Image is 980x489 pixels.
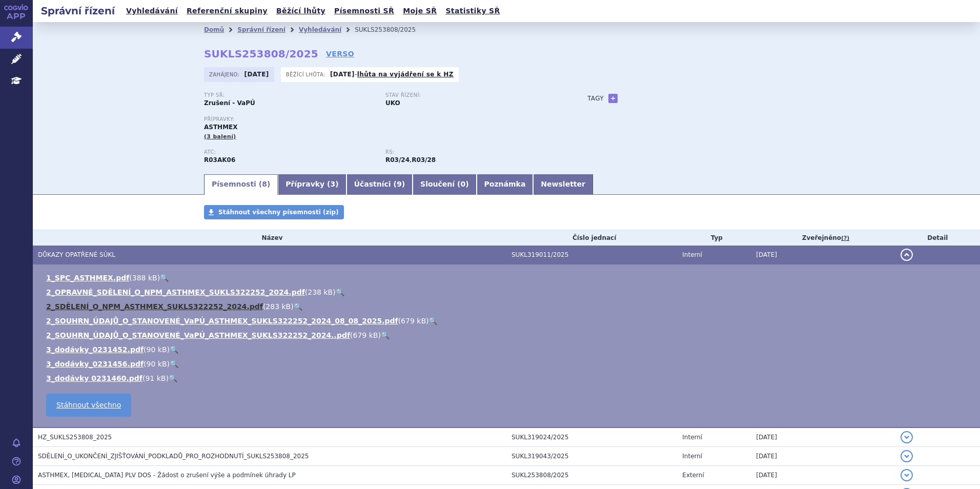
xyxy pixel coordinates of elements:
[682,251,702,258] span: Interní
[147,360,167,368] span: 90 kB
[170,360,178,368] a: 🔍
[385,99,400,107] strong: UKO
[46,359,970,369] li: ( )
[273,4,329,18] a: Běžící lhůty
[682,453,702,460] span: Interní
[38,472,296,479] span: ASTHMEX, INH PLV DOS - Žádost o zrušení výše a podmínek úhrady LP
[401,317,426,325] span: 679 kB
[46,394,131,417] a: Stáhnout všechno
[308,288,333,296] span: 238 kB
[46,345,144,354] a: 3_dodávky_0231452.pdf
[506,230,677,246] th: Číslo jednací
[170,345,178,354] a: 🔍
[587,92,604,105] h3: Tagy
[331,4,397,18] a: Písemnosti SŘ
[209,70,241,78] span: Zahájeno:
[682,434,702,441] span: Interní
[183,4,271,18] a: Referenční skupiny
[751,230,895,246] th: Zveřejněno
[147,345,167,354] span: 90 kB
[132,274,157,282] span: 388 kB
[46,302,263,311] a: 2_SDĚLENÍ_O_NPM_ASTHMEX_SUKLS322252_2024.pdf
[46,273,970,283] li: ( )
[385,156,410,164] strong: fixní kombinace léčivých látek salmeterol a flutikason, v lékové formě prášku k inhalaci
[901,249,913,261] button: detail
[331,180,336,188] span: 3
[204,156,235,164] strong: SALMETEROL A FLUTIKASON
[355,22,429,37] li: SUKLS253808/2025
[477,174,534,195] a: Poznámka
[160,274,169,282] a: 🔍
[33,4,123,18] h2: Správní řízení
[330,70,454,78] p: -
[397,180,402,188] span: 9
[346,174,413,195] a: Účastníci (9)
[33,230,506,246] th: Název
[428,317,437,325] a: 🔍
[204,92,375,98] p: Typ SŘ:
[38,251,115,258] span: DŮKAZY OPATŘENÉ SÚKL
[204,205,344,219] a: Stáhnout všechny písemnosti (zip)
[218,209,339,216] span: Stáhnout všechny písemnosti (zip)
[38,434,112,441] span: HZ_SUKLS253808_2025
[46,274,129,282] a: 1_SPC_ASTHMEX.pdf
[385,149,567,165] div: ,
[400,4,440,18] a: Moje SŘ
[682,472,704,479] span: Externí
[385,149,557,155] p: RS:
[506,466,677,485] td: SUKL253808/2025
[336,288,344,296] a: 🔍
[38,453,309,460] span: SDĚLENÍ_O_UKONČENÍ_ZJIŠŤOVÁNÍ_PODKLADŮ_PRO_ROZHODNUTÍ_SUKLS253808_2025
[385,92,557,98] p: Stav řízení:
[237,26,285,33] a: Správní řízení
[244,71,269,78] strong: [DATE]
[506,246,677,264] td: SUKL319011/2025
[895,230,980,246] th: Detail
[204,99,255,107] strong: Zrušení - VaPÚ
[412,156,436,164] strong: fixní kombinace flutikason a salmeterol - aerosol, suspenze a roztok, inhal. aplikace
[286,70,328,78] span: Běžící lhůta:
[204,124,238,131] span: ASTHMEX
[677,230,751,246] th: Typ
[204,26,224,33] a: Domů
[751,427,895,447] td: [DATE]
[278,174,346,195] a: Přípravky (3)
[533,174,593,195] a: Newsletter
[123,4,181,18] a: Vyhledávání
[841,235,849,242] abbr: (?)
[46,316,970,326] li: ( )
[381,331,390,339] a: 🔍
[46,287,970,297] li: ( )
[901,450,913,462] button: detail
[46,344,970,355] li: ( )
[266,302,291,311] span: 283 kB
[460,180,465,188] span: 0
[901,469,913,481] button: detail
[169,374,177,382] a: 🔍
[357,71,454,78] a: lhůta na vyjádření se k HZ
[299,26,341,33] a: Vyhledávání
[751,246,895,264] td: [DATE]
[608,94,618,103] a: +
[46,317,398,325] a: 2_SOUHRN_ÚDAJŮ_O_STANOVENÉ_VaPÚ_ASTHMEX_SUKLS322252_2024_08_08_2025.pdf
[46,360,144,368] a: 3_dodávky_0231456.pdf
[145,374,166,382] span: 91 kB
[46,374,142,382] a: 3_dodávky 0231460.pdf
[353,331,378,339] span: 679 kB
[442,4,503,18] a: Statistiky SŘ
[413,174,476,195] a: Sloučení (0)
[204,174,278,195] a: Písemnosti (8)
[46,331,350,339] a: 2_SOUHRN_ÚDAJŮ_O_STANOVENÉ_VaPÚ_ASTHMEX_SUKLS322252_2024..pdf
[46,330,970,340] li: ( )
[294,302,302,311] a: 🔍
[46,301,970,312] li: ( )
[751,447,895,466] td: [DATE]
[330,71,355,78] strong: [DATE]
[506,447,677,466] td: SUKL319043/2025
[204,133,236,140] span: (3 balení)
[506,427,677,447] td: SUKL319024/2025
[751,466,895,485] td: [DATE]
[204,149,375,155] p: ATC:
[204,48,318,60] strong: SUKLS253808/2025
[46,373,970,383] li: ( )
